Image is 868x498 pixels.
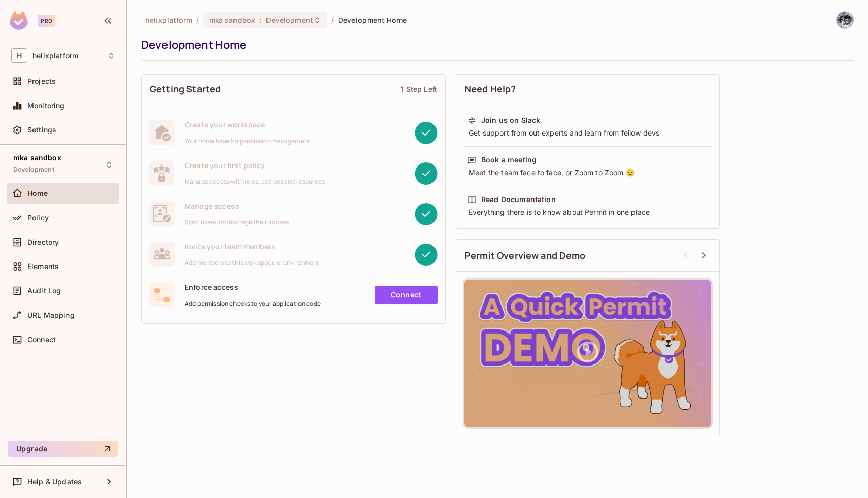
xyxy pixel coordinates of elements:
[375,286,438,304] a: Connect
[150,83,221,95] span: Getting Started
[481,194,556,205] div: Read Documentation
[32,52,78,60] span: Workspace: helixplatform
[185,218,289,226] span: Sync users and manage their access
[468,207,708,217] div: Everything there is to know about Permit in one place
[185,300,321,308] span: Add permission checks to your application code
[13,165,54,174] span: Development
[38,15,55,27] div: Pro
[27,214,49,222] span: Policy
[464,249,586,262] span: Permit Overview and Demo
[185,242,320,251] span: Invite your team members
[27,336,56,344] span: Connect
[468,128,708,138] div: Get support from out experts and learn from fellow devs
[209,15,255,25] span: mka sandbox
[259,16,262,24] span: :
[400,84,437,94] div: 1 Step Left
[145,15,192,25] span: the active workspace
[331,15,334,25] li: /
[27,77,56,85] span: Projects
[185,160,325,170] span: Create your first policy
[27,478,82,486] span: Help & Updates
[27,102,65,110] span: Monitoring
[11,48,27,63] span: H
[185,259,320,267] span: Add members to this workspace or environment
[185,201,289,211] span: Manage access
[481,155,537,165] div: Book a meeting
[464,83,516,95] span: Need Help?
[468,168,708,178] div: Meet the team face to face, or Zoom to Zoom 😉
[185,178,325,186] span: Manage access with roles, actions and resources
[27,311,75,319] span: URL Mapping
[338,15,407,25] span: Development Home
[27,262,59,271] span: Elements
[27,126,56,134] span: Settings
[13,154,61,162] span: mka sandbox
[10,11,28,30] img: SReyMgAAAABJRU5ErkJggg==
[8,441,118,457] button: Upgrade
[481,115,540,125] div: Join us on Slack
[27,189,48,197] span: Home
[185,282,321,292] span: Enforce access
[27,238,59,246] span: Directory
[185,120,310,129] span: Create your workspace
[27,287,61,295] span: Audit Log
[185,137,310,145] span: Your home base for permission management
[266,15,313,25] span: Development
[141,37,849,52] div: Development Home
[196,15,199,25] li: /
[837,12,853,28] img: michael.amato@helix.com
